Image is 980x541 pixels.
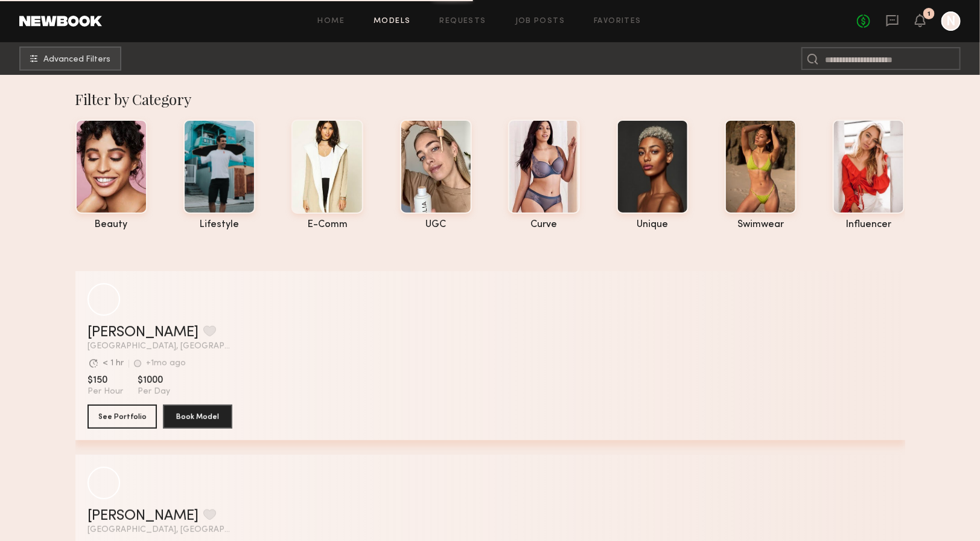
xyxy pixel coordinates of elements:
[725,220,797,230] div: swimwear
[87,405,157,429] button: See Portfolio
[146,359,186,368] div: +1mo ago
[374,18,410,25] a: Models
[87,342,232,351] span: [GEOGRAPHIC_DATA], [GEOGRAPHIC_DATA]
[515,18,565,25] a: Job Posts
[440,18,486,25] a: Requests
[833,220,905,230] div: influencer
[183,220,255,230] div: lifestyle
[138,374,170,386] span: $1000
[87,325,199,340] a: [PERSON_NAME]
[318,18,345,25] a: Home
[291,220,363,230] div: e-comm
[617,220,689,230] div: unique
[75,220,147,230] div: beauty
[941,11,961,31] a: N
[87,374,123,386] span: $150
[508,220,580,230] div: curve
[75,89,905,109] div: Filter by Category
[43,56,110,64] span: Advanced Filters
[19,46,121,71] button: Advanced Filters
[103,359,124,368] div: < 1 hr
[138,386,170,397] span: Per Day
[400,220,472,230] div: UGC
[927,11,931,18] div: 1
[87,509,199,523] a: [PERSON_NAME]
[594,18,641,25] a: Favorites
[163,405,232,429] button: Book Model
[87,526,232,534] span: [GEOGRAPHIC_DATA], [GEOGRAPHIC_DATA]
[87,386,123,397] span: Per Hour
